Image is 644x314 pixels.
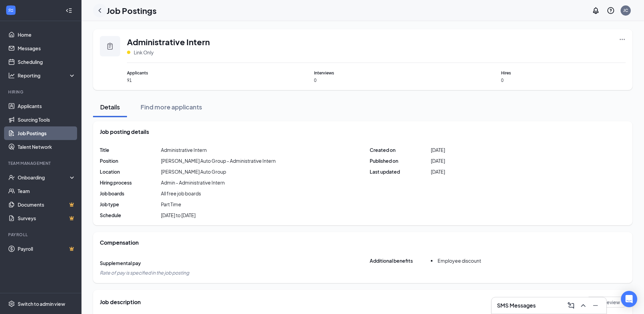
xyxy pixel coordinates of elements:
[100,212,161,219] span: Schedule
[7,7,14,14] svg: WorkstreamLogo
[18,99,76,113] a: Applicants
[370,168,431,175] span: Last updated
[100,179,161,186] span: Hiring process
[107,5,157,16] h1: Job Postings
[134,49,154,56] span: Link Only
[566,300,576,311] button: ComposeMessage
[100,269,189,276] span: Rate of pay is specified in the job posting
[100,157,161,164] span: Position
[161,201,181,208] span: Part Time
[18,113,76,126] a: Sourcing Tools
[161,168,226,175] span: [PERSON_NAME] Auto Group
[18,55,76,69] a: Scheduling
[18,242,76,256] a: PayrollCrown
[106,42,114,50] svg: Clipboard
[621,291,637,307] div: Open Intercom Messenger
[438,258,481,264] span: Employee discount
[18,126,76,140] a: Job Postings
[579,301,587,310] svg: ChevronUp
[578,300,589,311] button: ChevronUp
[100,128,149,136] span: Job posting details
[100,168,161,175] span: Location
[161,157,276,164] div: [PERSON_NAME] Auto Group - Administrative Intern
[602,299,620,306] span: Preview
[161,179,225,186] div: Admin - Administrative Intern
[607,6,615,15] svg: QuestionInfo
[592,6,600,15] svg: Notifications
[161,190,201,197] span: All free job boards
[587,297,626,308] button: Eye Preview
[100,298,141,306] span: Job description
[161,146,207,153] span: Administrative Intern
[18,72,76,79] div: Reporting
[623,7,628,13] div: JC
[127,70,252,76] span: Applicants
[18,184,76,198] a: Team
[18,28,76,41] a: Home
[590,300,601,311] button: Minimize
[127,77,252,83] span: 91
[161,212,196,219] span: [DATE] to [DATE]
[619,36,626,43] svg: Ellipses
[141,103,202,111] div: Find more applicants
[96,6,104,15] svg: ChevronLeft
[100,190,161,197] span: Job boards
[8,72,15,79] svg: Analysis
[497,302,536,309] h3: SMS Messages
[567,301,575,310] svg: ComposeMessage
[314,70,439,76] span: Interviews
[100,201,161,208] span: Job type
[431,146,445,153] span: [DATE]
[591,301,600,310] svg: Minimize
[8,160,74,166] div: Team Management
[18,41,76,55] a: Messages
[18,140,76,154] a: Talent Network
[18,300,65,307] div: Switch to admin view
[8,174,15,181] svg: UserCheck
[100,146,161,153] span: Title
[431,157,445,164] span: [DATE]
[370,157,431,164] span: Published on
[66,7,72,14] svg: Collapse
[18,198,76,211] a: DocumentsCrown
[8,232,74,238] div: Payroll
[431,168,445,175] span: [DATE]
[501,77,626,83] span: 0
[100,260,161,266] span: Supplemental pay
[100,239,139,246] span: Compensation
[127,36,210,48] span: Administrative Intern
[8,300,15,307] svg: Settings
[370,146,431,153] span: Created on
[18,211,76,225] a: SurveysCrown
[501,70,626,76] span: Hires
[370,257,431,269] span: Additional benefits
[8,89,74,95] div: Hiring
[314,77,439,83] span: 0
[18,174,70,181] div: Onboarding
[100,103,120,111] div: Details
